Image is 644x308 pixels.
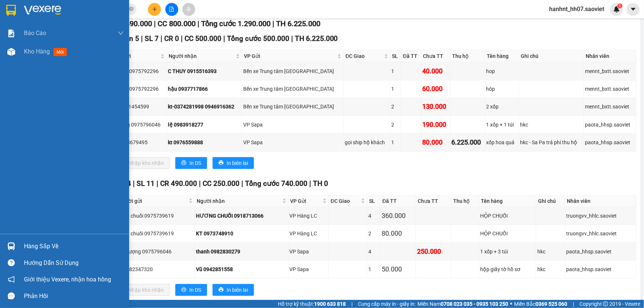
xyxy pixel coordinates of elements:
[289,207,329,225] td: VP Hàng LC
[114,284,170,296] button: downloadNhập kho nhận
[368,265,379,273] div: 1
[619,3,621,8] span: 1
[423,101,449,112] div: 130.000
[242,116,344,134] td: VP Sapa
[392,67,400,75] div: 1
[118,212,193,220] div: ngân chuối 0975739619
[519,50,584,62] th: Ghi chú
[242,98,344,116] td: Bến xe Trung tâm Lào Cai
[289,260,329,278] td: VP Sapa
[423,120,449,130] div: 190.000
[196,229,287,238] div: KT 0973748910
[368,212,379,220] div: 4
[244,52,336,60] span: VP Gửi
[160,179,197,188] span: CR 490.000
[181,287,186,293] span: printer
[585,103,635,111] div: mennt_bxtt.saoviet
[24,28,46,38] span: Báo cáo
[520,138,582,146] div: hkc - Sa Pa trả phí thu hộ
[181,34,183,43] span: |
[107,121,166,129] div: C Phượng 0975796046
[417,246,450,257] div: 250.000
[241,179,243,188] span: |
[158,19,196,28] span: CC 800.000
[168,85,241,93] div: hậu 0937717866
[201,19,271,28] span: Tổng cước 1.290.000
[485,50,519,62] th: Tên hàng
[118,30,124,36] span: down
[290,197,321,205] span: VP Gửi
[6,5,16,16] img: logo-vxr
[451,195,479,207] th: Thu hộ
[392,85,400,93] div: 1
[272,19,274,28] span: |
[278,300,346,308] span: Hỗ trợ kỹ thuật:
[169,52,234,60] span: Người nhận
[7,30,15,37] img: solution-icon
[584,50,636,62] th: Nhân viên
[24,257,124,269] div: Hướng dẫn sử dụng
[181,160,186,166] span: printer
[245,179,307,188] span: Tổng cước 740.000
[382,228,414,239] div: 80.000
[441,301,508,307] strong: 0708 023 035 - 0935 103 250
[168,121,241,129] div: lệ 0983918277
[291,34,293,43] span: |
[566,265,635,273] div: paota_hhsp.saoviet
[450,50,485,62] th: Thu hộ
[345,138,389,146] div: gọi ship hộ khách
[189,159,201,167] span: In DS
[289,225,329,243] td: VP Hàng LC
[345,52,382,60] span: ĐC Giao
[585,67,635,75] div: mennt_bxtt.saoviet
[168,103,241,111] div: kt-0374281998 0946916362
[145,34,159,43] span: SL 7
[331,197,359,205] span: ĐC Giao
[423,84,449,94] div: 60.000
[197,197,281,205] span: Người nhận
[242,62,344,80] td: Bến xe Trung tâm Lào Cai
[227,159,248,167] span: In biên lai
[197,19,199,28] span: |
[423,137,449,148] div: 80.000
[114,157,170,169] button: downloadNhập kho nhận
[617,3,623,8] sup: 1
[243,85,342,93] div: Bến xe Trung tâm [GEOGRAPHIC_DATA]
[111,179,131,188] span: Đơn 4
[118,248,193,256] div: C Phượng 0975796046
[243,103,342,111] div: Bến xe Trung tâm [GEOGRAPHIC_DATA]
[243,138,342,146] div: VP Sapa
[242,134,344,151] td: VP Sapa
[486,85,517,93] div: hôp
[295,34,338,43] span: TH 6.225.000
[451,137,484,148] div: 6.225.000
[480,212,535,220] div: HỘP CHUỐI
[314,301,346,307] strong: 1900 633 818
[392,103,400,111] div: 2
[218,287,224,293] span: printer
[290,212,327,220] div: VP Hàng LC
[8,259,15,266] span: question-circle
[566,248,635,256] div: paota_hhsp.saoviet
[627,3,640,16] button: caret-down
[165,3,178,16] button: file-add
[543,4,610,14] span: hanhnt_hh07.saoviet
[186,7,191,12] span: aim
[8,276,15,283] span: notification
[309,179,311,188] span: |
[573,300,574,308] span: |
[243,121,342,129] div: VP Sapa
[613,6,620,13] img: icon-new-feature
[276,19,320,28] span: TH 6.225.000
[480,229,535,238] div: HỘP CHUỐI
[169,7,174,12] span: file-add
[536,195,565,207] th: Ghi chú
[535,301,567,307] strong: 0369 525 060
[213,157,254,169] button: printerIn biên lai
[417,300,508,308] span: Miền Nam
[423,66,449,76] div: 40.000
[243,67,342,75] div: Bến xe Trung tâm [GEOGRAPHIC_DATA]
[107,85,166,93] div: A THACH 0975792296
[54,48,67,56] span: mới
[537,265,564,273] div: hkc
